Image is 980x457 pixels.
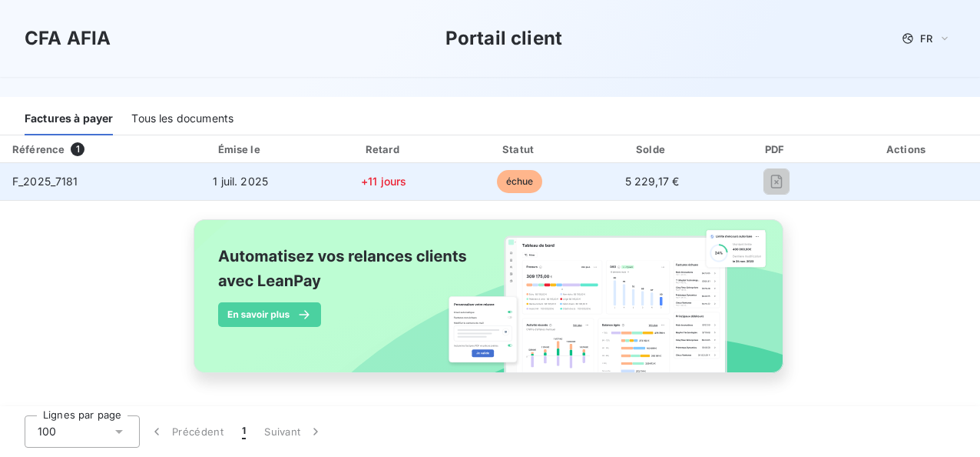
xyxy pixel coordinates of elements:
[497,170,543,193] span: échue
[445,25,562,52] h3: Portail client
[38,424,56,439] span: 100
[169,142,313,157] div: Émise le
[12,175,78,188] span: F_2025_7181
[233,415,255,448] button: 1
[720,142,832,157] div: PDF
[455,142,584,157] div: Statut
[131,103,233,135] div: Tous les documents
[920,32,932,45] span: FR
[25,25,111,52] h3: CFA AFIA
[25,103,113,135] div: Factures à payer
[318,142,449,157] div: Retard
[140,415,233,448] button: Précédent
[242,424,246,439] span: 1
[590,142,714,157] div: Solde
[361,175,406,188] span: +11 jours
[71,142,84,156] span: 1
[838,142,977,157] div: Actions
[255,415,333,448] button: Suivant
[213,175,268,188] span: 1 juil. 2025
[625,175,680,188] span: 5 229,17 €
[12,143,65,155] div: Référence
[180,210,800,399] img: banner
